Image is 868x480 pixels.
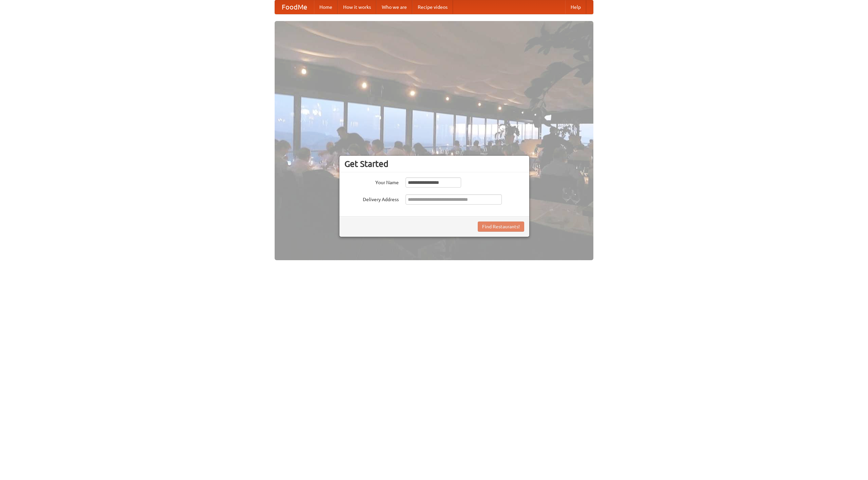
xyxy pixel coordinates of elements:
a: Who we are [376,0,412,14]
a: FoodMe [275,0,314,14]
label: Delivery Address [344,194,399,203]
button: Find Restaurants! [478,222,524,232]
a: Help [565,0,586,14]
a: Home [314,0,338,14]
a: Recipe videos [412,0,453,14]
label: Your Name [344,177,399,186]
h3: Get Started [344,159,524,169]
a: How it works [338,0,376,14]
